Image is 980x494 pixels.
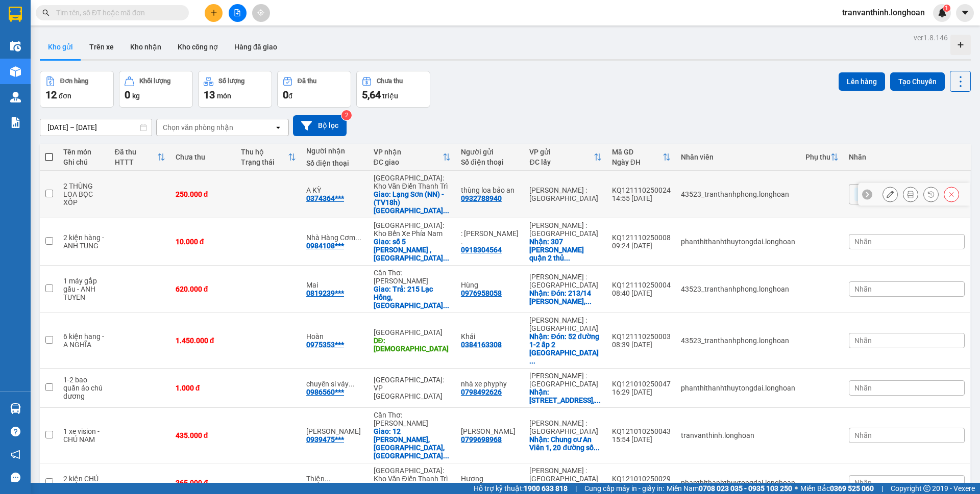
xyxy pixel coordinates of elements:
div: Hùng [461,281,520,289]
div: tranvanthinh.longhoan [681,431,795,439]
div: Hoàn [306,332,363,341]
div: Tạo kho hàng mới [950,35,971,55]
img: solution-icon [10,117,21,128]
div: 1 xe vision - CHÚ NAM [63,427,105,444]
div: HTTT [115,158,157,166]
img: warehouse-icon [10,403,21,414]
strong: 0369 525 060 [830,484,874,492]
div: Giao: Lạng Sơn (NN) - (TV18h) TP Lạng Sơn (giao tại bến xe Thành Phố) [374,190,451,215]
span: Nhãn [854,431,872,439]
th: Toggle SortBy [110,144,170,171]
div: 0976457099 [461,483,502,491]
div: 0918304564 [461,246,502,254]
div: [GEOGRAPHIC_DATA]: VP [GEOGRAPHIC_DATA] [374,376,451,400]
div: KQ121110250008 [612,233,671,242]
div: KQ121110250004 [612,281,671,289]
span: Miền Nam [667,483,792,494]
div: Người gửi [461,148,520,156]
span: đơn [59,92,71,100]
div: Đã thu [115,148,157,156]
span: Hỗ trợ kỹ thuật: [474,483,568,494]
span: ... [325,475,331,483]
div: Minh Thương [306,427,363,435]
div: [GEOGRAPHIC_DATA]: Kho Văn Điển Thanh Trì [374,466,451,483]
div: Hương [461,475,520,483]
div: 10.000 đ [176,238,231,246]
div: Nhận: Đón: 213/14 Nguyễn Gia Trí, Phường 25, Quận Bình Thạnh [529,289,601,305]
div: Khải [461,332,520,341]
div: 08:40 [DATE] [612,289,671,297]
button: Hàng đã giao [226,35,285,59]
strong: 1900 633 818 [524,484,568,492]
button: Khối lượng0kg [119,71,193,108]
div: Thu hộ [241,148,288,156]
div: 0799698968 [461,435,502,444]
span: ... [443,452,449,460]
div: [PERSON_NAME] : [GEOGRAPHIC_DATA] [529,466,601,483]
div: 435.000 đ [176,431,231,439]
button: Đơn hàng12đơn [40,71,114,108]
span: tranvanthinh.longhoan [834,6,933,19]
span: 1 [945,5,948,12]
div: Nhà Hàng Cơm Niêu -lẩu -nướng Now Dalat [306,233,363,242]
span: | [881,483,883,494]
div: Chưa thu [176,153,231,161]
span: đ [288,92,292,100]
span: 13 [204,89,215,101]
input: Tìm tên, số ĐT hoặc mã đơn [56,7,177,18]
span: plus [210,9,217,16]
div: thùng loa bảo an [461,186,520,194]
span: ... [349,380,355,388]
span: Nối Tuyến [857,190,889,199]
span: Nhãn [854,479,872,487]
span: 12 [45,89,57,101]
span: ... [595,396,601,404]
div: Tên món [63,148,105,156]
span: message [11,473,20,482]
div: VP gửi [529,148,593,156]
div: phanthithanhthuytongdai.longhoan [681,479,795,487]
div: Mai [306,281,363,289]
div: Hoàng Long [461,427,520,435]
div: : NGUYEN BICH LIEN . [461,229,520,246]
div: KQ121010250043 [612,427,671,435]
span: ... [443,206,449,215]
button: aim [252,4,270,22]
div: Cần Thơ: [PERSON_NAME] [374,269,451,285]
div: Số lượng [218,77,244,85]
img: icon-new-feature [938,8,947,17]
th: Toggle SortBy [800,144,844,171]
span: Nhãn [854,336,872,345]
div: 1 máy gắp gấu - ANH TUYEN [63,277,105,301]
div: Sửa đơn hàng [883,187,898,202]
img: logo-vxr [9,7,22,22]
div: Người nhận [306,147,363,155]
span: Nhãn [854,384,872,392]
span: | [575,483,577,494]
button: Đã thu0đ [277,71,351,108]
div: Ghi chú [63,158,105,166]
div: Mã GD [612,148,663,156]
div: KQ121110250003 [612,332,671,341]
span: triệu [382,92,398,100]
button: plus [205,4,223,22]
span: ⚪️ [795,486,798,490]
img: warehouse-icon [10,92,21,102]
span: Nhãn [854,285,872,293]
span: search [42,9,50,16]
th: Toggle SortBy [369,144,456,171]
span: Cung cấp máy in - giấy in: [584,483,664,494]
div: [PERSON_NAME] : [GEOGRAPHIC_DATA] [529,316,601,332]
div: Giao: số 5 Lý tử trọng , phường xuân hương đà lạt , lâm đồng . [374,238,451,262]
div: [GEOGRAPHIC_DATA]: Kho Bến Xe Phía Nam [374,221,451,238]
th: Toggle SortBy [524,144,606,171]
div: 0976958058 [461,289,502,297]
div: 2 kiện CHÚ DƯƠING [63,475,105,491]
span: ... [585,297,592,305]
div: KQ121010250029 [612,475,671,483]
div: 14:55 [DATE] [612,194,671,202]
span: 5,64 [362,89,381,101]
span: ... [355,233,361,242]
button: Trên xe [81,35,122,59]
div: Chọn văn phòng nhận [163,122,233,133]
